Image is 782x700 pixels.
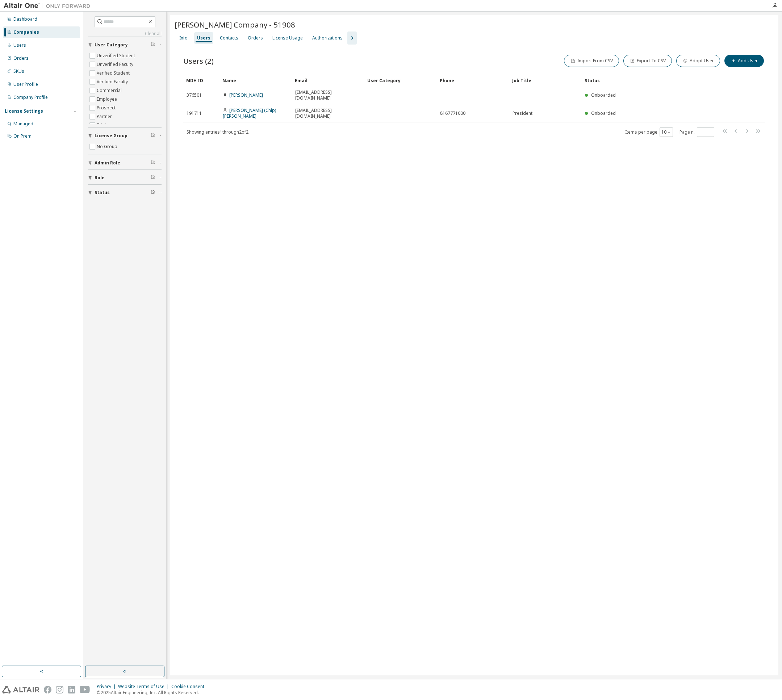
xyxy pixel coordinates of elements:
label: Partner [97,112,113,121]
div: On Prem [13,133,32,139]
div: Cookie Consent [171,684,209,689]
label: Unverified Faculty [97,60,135,69]
div: MDH ID [186,75,217,86]
span: Page n. [679,127,714,137]
div: License Usage [272,35,303,41]
span: Clear filter [151,160,155,166]
span: Items per page [625,127,673,137]
div: Job Title [512,75,579,86]
div: Authorizations [312,35,343,41]
label: Unverified Student [97,51,137,60]
div: Company Profile [13,95,48,100]
div: Companies [13,29,39,35]
div: License Settings [5,108,43,114]
div: Users [197,35,210,41]
div: Info [179,35,188,41]
span: Status [95,190,110,196]
label: Verified Student [97,69,131,77]
div: SKUs [13,68,24,74]
div: Orders [248,35,263,41]
div: Contacts [220,35,238,41]
button: Export To CSV [623,55,672,67]
label: Trial [97,121,107,130]
img: facebook.svg [44,686,51,693]
span: Clear filter [151,175,155,181]
span: Role [95,175,105,181]
button: Role [88,170,162,186]
label: Prospect [97,104,117,112]
div: Users [13,42,26,48]
div: User Category [367,75,434,86]
button: 10 [661,129,671,135]
button: Status [88,185,162,201]
img: Altair One [4,2,94,9]
img: youtube.svg [80,686,90,693]
a: [PERSON_NAME] [229,92,263,98]
span: User Category [95,42,128,48]
div: Phone [440,75,506,86]
button: User Category [88,37,162,53]
div: Email [295,75,361,86]
span: License Group [95,133,127,139]
label: Commercial [97,86,123,95]
button: License Group [88,128,162,144]
span: Onboarded [591,92,616,98]
label: No Group [97,142,119,151]
span: Clear filter [151,133,155,139]
span: President [513,110,532,116]
button: Add User [724,55,764,67]
label: Employee [97,95,118,104]
button: Import From CSV [564,55,619,67]
span: Clear filter [151,42,155,48]
div: Dashboard [13,16,37,22]
div: Website Terms of Use [118,684,171,689]
button: Adopt User [676,55,720,67]
div: Orders [13,55,29,61]
div: Managed [13,121,33,127]
span: Clear filter [151,190,155,196]
label: Verified Faculty [97,77,129,86]
p: © 2025 Altair Engineering, Inc. All Rights Reserved. [97,689,209,696]
span: Onboarded [591,110,616,116]
span: 376501 [187,92,202,98]
span: Showing entries 1 through 2 of 2 [187,129,248,135]
span: [PERSON_NAME] Company - 51908 [175,20,295,30]
span: 8167771000 [440,110,465,116]
a: [PERSON_NAME] (Chip) [PERSON_NAME] [223,107,276,119]
div: User Profile [13,81,38,87]
img: instagram.svg [56,686,63,693]
div: Privacy [97,684,118,689]
a: Clear all [88,31,162,37]
div: Status [585,75,722,86]
span: Users (2) [183,56,214,66]
span: [EMAIL_ADDRESS][DOMAIN_NAME] [295,108,361,119]
span: [EMAIL_ADDRESS][DOMAIN_NAME] [295,89,361,101]
button: Admin Role [88,155,162,171]
img: linkedin.svg [68,686,75,693]
span: Admin Role [95,160,120,166]
img: altair_logo.svg [2,686,39,693]
span: 191711 [187,110,202,116]
div: Name [222,75,289,86]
